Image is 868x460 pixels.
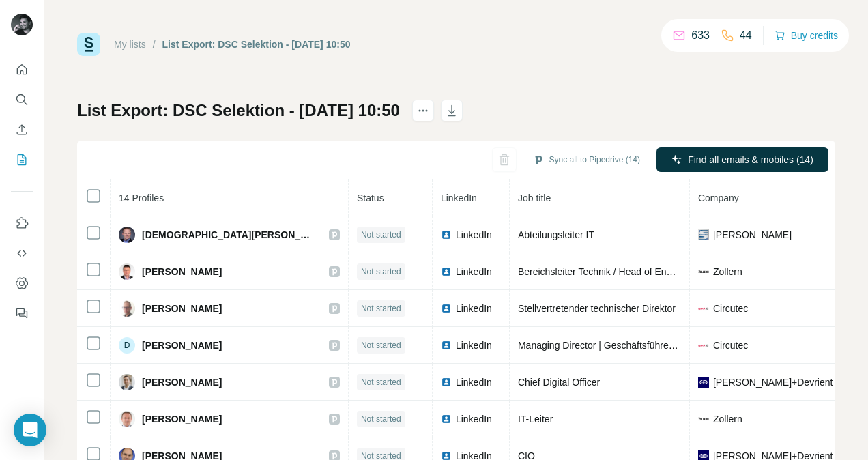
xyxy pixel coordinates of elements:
img: company-logo [698,266,709,277]
span: Not started [361,413,401,425]
button: Quick start [11,57,33,82]
img: LinkedIn logo [441,340,452,351]
span: IT-Leiter [518,414,553,425]
span: Job title [518,192,551,203]
img: Surfe Logo [77,33,100,56]
div: Open Intercom Messenger [14,414,46,446]
a: My lists [114,39,146,50]
span: Zollern [713,265,742,278]
span: Circutec [713,339,748,352]
span: LinkedIn [441,192,477,203]
span: [PERSON_NAME] [142,302,222,315]
button: Sync all to Pipedrive (14) [523,149,650,170]
span: Managing Director | Geschäftsführender Gesellschafter [518,340,751,351]
button: Search [11,87,33,112]
span: Abteilungsleiter IT [518,229,594,240]
button: Enrich CSV [11,117,33,142]
button: Dashboard [11,271,33,296]
span: [PERSON_NAME] [142,412,222,426]
span: Status [357,192,384,203]
span: [PERSON_NAME] [142,339,222,352]
div: List Export: DSC Selektion - [DATE] 10:50 [162,38,351,51]
span: Not started [361,265,401,278]
span: Circutec [713,302,748,315]
img: Avatar [119,263,135,280]
span: LinkedIn [456,339,492,352]
li: / [153,38,156,51]
span: [PERSON_NAME] [142,375,222,389]
div: D [119,337,135,354]
img: Avatar [119,227,135,243]
span: LinkedIn [456,375,492,389]
span: [PERSON_NAME] [713,228,792,242]
span: LinkedIn [456,228,492,242]
span: Not started [361,339,401,351]
button: actions [412,100,434,121]
img: LinkedIn logo [441,414,452,425]
span: Zollern [713,412,742,426]
span: [PERSON_NAME]+Devrient [713,375,833,389]
img: Avatar [119,374,135,390]
p: 633 [691,27,710,44]
img: company-logo [698,303,709,314]
span: Not started [361,376,401,388]
img: Avatar [11,14,33,35]
img: company-logo [698,377,709,388]
button: Feedback [11,301,33,326]
span: Not started [361,229,401,241]
span: Bereichsleiter Technik / Head of Engineering [518,266,706,277]
img: LinkedIn logo [441,303,452,314]
button: Buy credits [775,26,838,45]
button: Use Surfe on LinkedIn [11,211,33,235]
span: Stellvertretender technischer Direktor [518,303,676,314]
p: 44 [740,27,752,44]
span: Find all emails & mobiles (14) [688,153,813,167]
button: My lists [11,147,33,172]
span: 14 Profiles [119,192,164,203]
img: LinkedIn logo [441,266,452,277]
button: Use Surfe API [11,241,33,265]
span: [PERSON_NAME] [142,265,222,278]
img: company-logo [698,340,709,351]
span: Chief Digital Officer [518,377,600,388]
span: [DEMOGRAPHIC_DATA][PERSON_NAME] [142,228,315,242]
span: LinkedIn [456,302,492,315]
img: LinkedIn logo [441,377,452,388]
img: Avatar [119,300,135,317]
img: Avatar [119,411,135,427]
img: company-logo [698,229,709,240]
span: LinkedIn [456,412,492,426]
span: Company [698,192,739,203]
img: LinkedIn logo [441,229,452,240]
button: Find all emails & mobiles (14) [656,147,828,172]
img: company-logo [698,414,709,425]
span: Not started [361,302,401,315]
h1: List Export: DSC Selektion - [DATE] 10:50 [77,100,400,121]
span: LinkedIn [456,265,492,278]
